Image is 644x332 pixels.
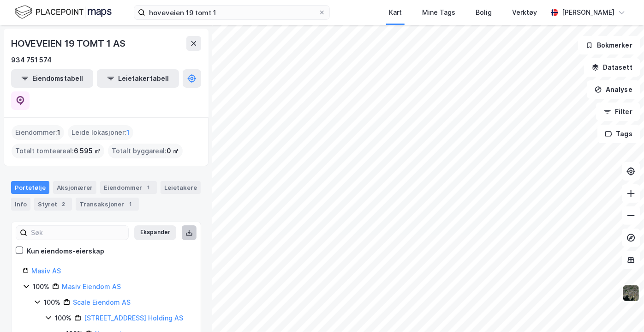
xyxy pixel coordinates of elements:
[598,288,644,332] div: Kontrollprogram for chat
[73,298,131,306] a: Scale Eiendom AS
[33,281,49,292] div: 100%
[512,7,537,18] div: Verktøy
[11,198,30,211] div: Info
[476,7,492,18] div: Bolig
[11,36,127,51] div: HOVEVEIEN 19 TOMT 1 AS
[126,127,130,138] span: 1
[389,7,402,18] div: Kart
[55,313,72,324] div: 100%
[100,181,157,194] div: Eiendommer
[598,288,644,332] iframe: Chat Widget
[108,144,183,158] div: Totalt byggareal :
[12,144,104,158] div: Totalt tomteareal :
[53,181,96,194] div: Aksjonærer
[145,6,318,19] input: Søk på adresse, matrikkel, gårdeiere, leietakere eller personer
[562,7,614,18] div: [PERSON_NAME]
[578,36,640,54] button: Bokmerker
[84,314,183,322] a: [STREET_ADDRESS] Holding AS
[97,69,179,88] button: Leietakertabell
[144,183,153,192] div: 1
[622,284,640,302] img: 9k=
[596,103,640,121] button: Filter
[27,226,128,240] input: Søk
[44,297,60,308] div: 100%
[12,125,64,140] div: Eiendommer :
[587,80,640,99] button: Analyse
[11,54,52,66] div: 934 751 574
[57,127,60,138] span: 1
[422,7,455,18] div: Mine Tags
[161,181,201,194] div: Leietakere
[167,145,179,157] span: 0 ㎡
[62,283,121,290] a: Masiv Eiendom AS
[597,125,640,143] button: Tags
[74,145,101,157] span: 6 595 ㎡
[11,181,49,194] div: Portefølje
[27,246,104,257] div: Kun eiendoms-eierskap
[126,199,135,209] div: 1
[76,198,139,211] div: Transaksjoner
[134,225,176,240] button: Ekspander
[31,267,61,275] a: Masiv AS
[68,125,133,140] div: Leide lokasjoner :
[59,199,68,209] div: 2
[34,198,72,211] div: Styret
[15,4,112,20] img: logo.f888ab2527a4732fd821a326f86c7f29.svg
[584,58,640,77] button: Datasett
[11,69,93,88] button: Eiendomstabell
